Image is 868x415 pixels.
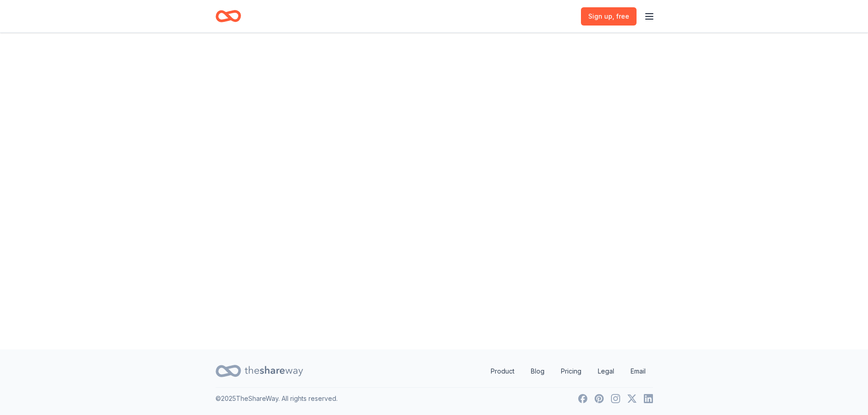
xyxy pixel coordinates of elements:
[554,362,589,380] a: Pricing
[216,393,338,404] p: © 2025 TheShareWay. All rights reserved.
[591,362,621,380] a: Legal
[581,7,637,26] a: Sign up, free
[483,362,522,380] a: Product
[483,362,653,380] nav: quick links
[216,5,241,27] a: Home
[612,12,629,20] span: , free
[524,362,552,380] a: Blog
[623,362,653,380] a: Email
[588,11,629,22] span: Sign up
